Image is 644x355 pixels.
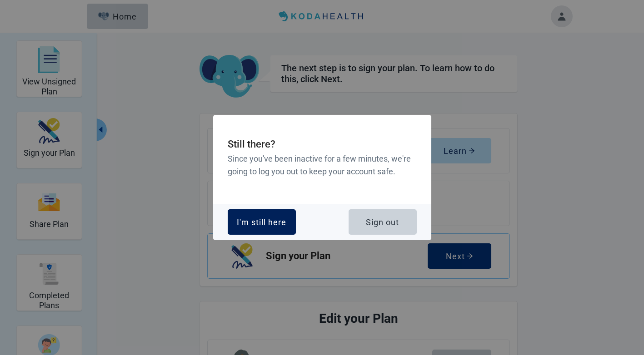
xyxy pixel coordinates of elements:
[366,217,399,227] div: Sign out
[228,209,296,235] button: I'm still here
[349,209,417,235] button: Sign out
[228,137,417,153] h2: Still there?
[237,217,286,227] div: I'm still here
[228,153,417,178] h3: Since you've been inactive for a few minutes, we're going to log you out to keep your account safe.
